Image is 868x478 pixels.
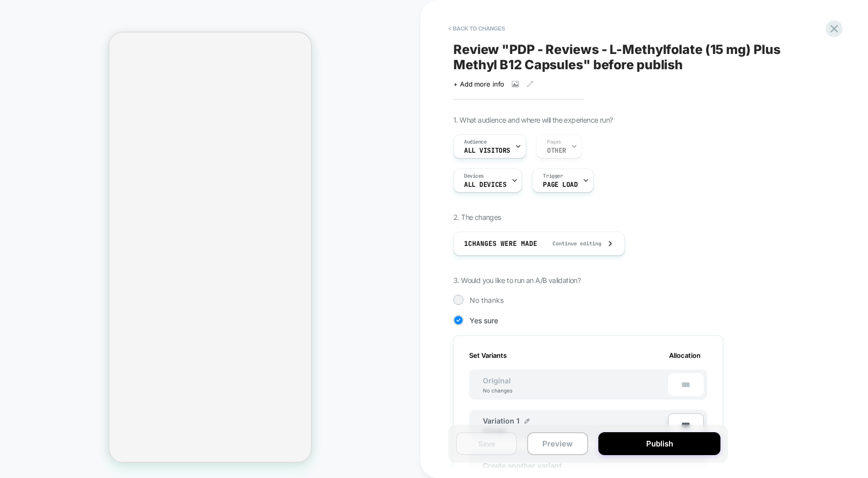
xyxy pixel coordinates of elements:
[483,416,519,425] span: Variation 1
[443,20,510,37] button: < Back to changes
[470,316,498,325] span: Yes sure
[464,147,510,154] span: All Visitors
[453,42,825,72] span: Review " PDP - Reviews - L-Methylfolate (15 mg) Plus Methyl B12 Capsules " before publish
[453,213,501,221] span: 2. The changes
[464,173,484,180] span: Devices
[473,376,521,385] span: Original
[464,138,487,146] span: Audience
[542,240,601,247] span: Continue editing
[456,432,517,455] button: Save
[669,351,701,359] span: Allocation
[453,116,613,124] span: 1. What audience and where will the experience run?
[470,296,504,304] span: No thanks
[464,181,506,188] span: ALL DEVICES
[543,181,577,188] span: Page Load
[543,173,563,180] span: Trigger
[473,387,523,393] div: No changes
[453,80,504,88] span: + Add more info
[527,432,588,455] button: Preview
[464,239,537,248] span: 1 Changes were made
[598,432,720,455] button: Publish
[525,418,530,424] img: edit
[469,351,507,359] span: Set Variants
[453,276,581,285] span: 3. Would you like to run an A/B validation?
